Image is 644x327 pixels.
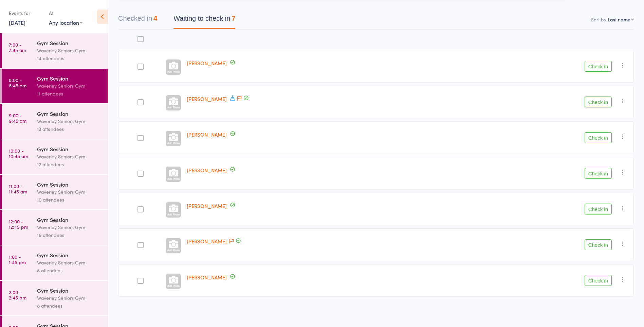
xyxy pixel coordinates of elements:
div: Gym Session [37,251,102,259]
time: 1:00 - 1:45 pm [9,254,26,265]
button: Waiting to check in7 [173,11,235,29]
button: Check in [585,204,612,214]
div: Gym Session [37,39,102,47]
a: 10:00 -10:45 amGym SessionWaverley Seniors Gym12 attendees [2,139,108,174]
a: 12:00 -12:45 pmGym SessionWaverley Seniors Gym16 attendees [2,210,108,245]
div: Waverley Seniors Gym [37,188,102,196]
div: 4 [153,15,157,22]
button: Checked in4 [118,11,157,29]
time: 10:00 - 10:45 am [9,148,28,159]
a: [PERSON_NAME] [187,131,227,138]
div: Waverley Seniors Gym [37,117,102,125]
button: Check in [585,97,612,107]
div: Gym Session [37,110,102,117]
a: [DATE] [9,19,25,26]
div: 8 attendees [37,266,102,274]
div: 13 attendees [37,125,102,133]
div: Events for [9,7,42,19]
button: Check in [585,275,612,286]
div: Gym Session [37,216,102,223]
a: [PERSON_NAME] [187,167,227,174]
time: 11:00 - 11:45 am [9,183,27,194]
div: 12 attendees [37,160,102,168]
div: Waverley Seniors Gym [37,294,102,302]
a: [PERSON_NAME] [187,95,227,102]
button: Check in [585,132,612,143]
a: [PERSON_NAME] [187,202,227,209]
a: [PERSON_NAME] [187,238,227,245]
div: 11 attendees [37,90,102,98]
a: 7:00 -7:45 amGym SessionWaverley Seniors Gym14 attendees [2,33,108,68]
label: Sort by [591,16,606,23]
div: 10 attendees [37,196,102,204]
div: Waverley Seniors Gym [37,47,102,54]
div: Waverley Seniors Gym [37,223,102,231]
button: Check in [585,239,612,250]
button: Check in [585,61,612,72]
div: Gym Session [37,287,102,294]
a: 2:00 -2:45 pmGym SessionWaverley Seniors Gym8 attendees [2,281,108,315]
div: Last name [608,16,630,23]
a: 11:00 -11:45 amGym SessionWaverley Seniors Gym10 attendees [2,175,108,209]
a: 8:00 -8:45 amGym SessionWaverley Seniors Gym11 attendees [2,69,108,103]
div: Gym Session [37,145,102,153]
div: Waverley Seniors Gym [37,259,102,266]
time: 7:00 - 7:45 am [9,42,26,53]
div: 16 attendees [37,231,102,239]
div: Gym Session [37,180,102,188]
a: 9:00 -9:45 amGym SessionWaverley Seniors Gym13 attendees [2,104,108,139]
a: [PERSON_NAME] [187,274,227,281]
time: 12:00 - 12:45 pm [9,219,28,229]
time: 2:00 - 2:45 pm [9,289,26,300]
div: 8 attendees [37,302,102,310]
div: At [49,7,82,19]
a: 1:00 -1:45 pmGym SessionWaverley Seniors Gym8 attendees [2,245,108,280]
div: Gym Session [37,74,102,82]
time: 8:00 - 8:45 am [9,77,26,88]
div: Any location [49,19,82,26]
button: Check in [585,168,612,179]
div: Waverley Seniors Gym [37,153,102,160]
div: 7 [232,15,235,22]
div: Waverley Seniors Gym [37,82,102,90]
time: 9:00 - 9:45 am [9,113,26,123]
div: 14 attendees [37,54,102,62]
a: [PERSON_NAME] [187,59,227,67]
